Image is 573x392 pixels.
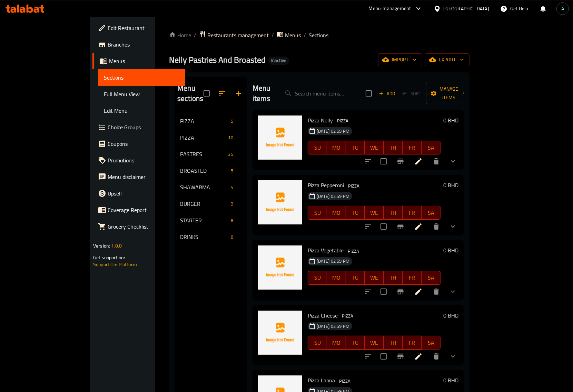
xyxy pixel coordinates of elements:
span: Pizza Pepperoni [308,180,344,190]
h2: Menu items [253,83,270,104]
img: Pizza Cheese [258,311,302,355]
span: Select to update [376,154,391,169]
button: Add [376,88,398,99]
span: TU [349,338,362,348]
span: 5 [228,168,236,174]
span: WE [367,143,381,153]
button: Branch-specific-item [392,283,409,300]
button: FR [403,141,422,154]
span: Coverage Report [108,206,180,214]
div: PIZZA [180,117,228,125]
span: PIZZA [334,117,351,125]
span: 8 [228,217,236,224]
span: Sections [309,31,328,39]
button: SA [422,141,441,154]
button: TH [384,206,403,220]
button: Branch-specific-item [392,153,409,170]
a: Grocery Checklist [92,218,185,235]
div: PIZZA10 [175,129,247,146]
h6: 0 BHD [443,115,458,125]
span: MO [330,273,343,283]
img: Pizza Pepperoni [258,180,302,224]
svg: Show Choices [449,352,457,361]
h2: Menu sections [177,83,204,104]
a: Coupons [92,135,185,152]
span: Edit Menu [104,107,180,115]
span: SA [424,143,438,153]
span: Select to update [376,219,391,234]
div: STARTER [180,216,228,224]
button: SU [308,206,327,220]
button: TH [384,336,403,350]
span: PIZZA [339,312,356,320]
div: items [228,200,236,208]
span: Add [378,90,396,98]
li: / [304,31,306,39]
span: TH [386,208,400,218]
span: MO [330,143,343,153]
input: search [279,88,360,100]
span: WE [367,208,381,218]
h6: 0 BHD [443,245,458,255]
a: Menus [277,31,301,40]
span: WE [367,338,381,348]
div: PASTRES35 [175,146,247,162]
h6: 0 BHD [443,311,458,320]
a: Edit Restaurant [92,20,185,36]
button: sort-choices [360,283,376,300]
span: Grocery Checklist [108,222,180,231]
li: / [271,31,274,39]
a: Menu disclaimer [92,169,185,185]
span: Restaurants management [207,31,269,39]
button: TU [346,141,365,154]
button: WE [365,336,384,350]
span: MO [330,338,343,348]
div: STARTER8 [175,212,247,229]
span: Choice Groups [108,123,180,131]
span: Select section [362,86,376,101]
span: FR [405,273,419,283]
button: SA [422,336,441,350]
span: PIZZA [345,182,362,190]
button: TU [346,271,365,285]
a: Upsell [92,185,185,202]
span: BROASTED [180,167,228,175]
a: Promotions [92,152,185,169]
div: SHAWARMA [180,183,228,191]
span: FR [405,143,419,153]
span: DRINKS [180,233,228,241]
button: FR [403,206,422,220]
button: sort-choices [360,218,376,235]
button: sort-choices [360,153,376,170]
svg: Show Choices [449,157,457,165]
a: Edit menu item [414,157,423,165]
span: Menus [109,57,180,65]
span: SA [424,338,438,348]
span: TH [386,273,400,283]
button: SA [422,206,441,220]
span: Promotions [108,156,180,164]
span: FR [405,208,419,218]
span: SU [311,143,324,153]
nav: Menu sections [175,110,247,248]
span: Full Menu View [104,90,180,98]
h6: 0 BHD [443,375,458,385]
div: PIZZA [339,312,356,320]
button: TU [346,336,365,350]
svg: Show Choices [449,288,457,296]
span: Select to update [376,284,391,299]
svg: Show Choices [449,222,457,231]
span: A [561,5,564,12]
span: export [431,56,464,64]
div: PIZZA [345,247,362,255]
span: Inactive [268,58,289,63]
span: 2 [228,201,236,207]
button: import [378,53,422,66]
div: PASTRES [180,150,225,158]
button: show more [445,283,461,300]
span: Pizza Cheese [308,310,338,321]
span: MO [330,208,343,218]
span: TU [349,208,362,218]
div: PIZZA [180,133,225,142]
